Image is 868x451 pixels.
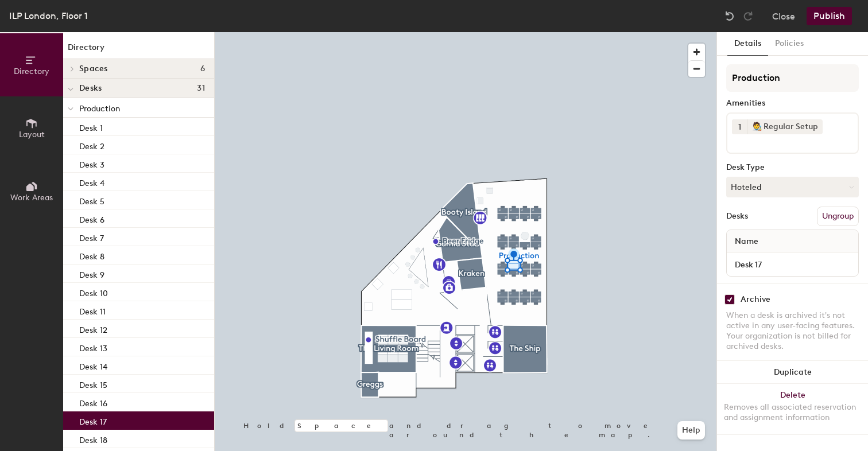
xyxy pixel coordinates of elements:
p: Desk 11 [79,304,106,317]
span: Name [729,231,764,252]
button: Close [772,7,795,25]
span: 31 [197,84,205,93]
p: Desk 16 [79,395,107,409]
div: 🧑‍🎨 Regular Setup [747,119,823,134]
p: Desk 18 [79,432,107,445]
span: Layout [19,130,45,139]
p: Desk 7 [79,230,104,243]
div: Amenities [726,99,859,108]
div: Removes all associated reservation and assignment information [724,402,861,423]
p: Desk 9 [79,267,104,280]
img: Undo [724,10,735,22]
div: When a desk is archived it's not active in any user-facing features. Your organization is not bil... [726,310,859,352]
button: Ungroup [817,207,859,226]
p: Desk 2 [79,138,104,151]
p: Desk 14 [79,359,107,372]
p: Desk 12 [79,322,107,335]
button: Duplicate [717,361,868,384]
button: Help [677,421,705,440]
p: Desk 17 [79,414,107,427]
div: Desk Type [726,163,859,172]
div: ILP London, Floor 1 [9,9,88,23]
button: Policies [768,32,811,56]
span: Production [79,104,120,114]
p: Desk 5 [79,193,104,207]
span: Spaces [79,64,108,73]
span: Directory [14,67,49,76]
button: Hoteled [726,177,859,197]
img: Redo [742,10,754,22]
p: Desk 8 [79,248,104,262]
input: Unnamed desk [729,256,856,273]
button: Details [727,32,768,56]
h1: Directory [63,41,214,59]
p: Desk 10 [79,285,108,298]
p: Desk 1 [79,120,103,133]
p: Desk 6 [79,212,104,225]
div: Archive [741,295,770,304]
span: Work Areas [10,193,53,203]
p: Desk 3 [79,157,104,170]
span: Desks [79,84,102,93]
p: Desk 4 [79,175,104,188]
p: Desk 15 [79,377,107,390]
button: DeleteRemoves all associated reservation and assignment information [717,384,868,434]
button: Publish [807,7,852,25]
div: Desks [726,212,748,221]
span: 6 [200,64,205,73]
p: Desk 13 [79,340,107,353]
button: 1 [732,119,747,134]
span: 1 [738,121,741,133]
